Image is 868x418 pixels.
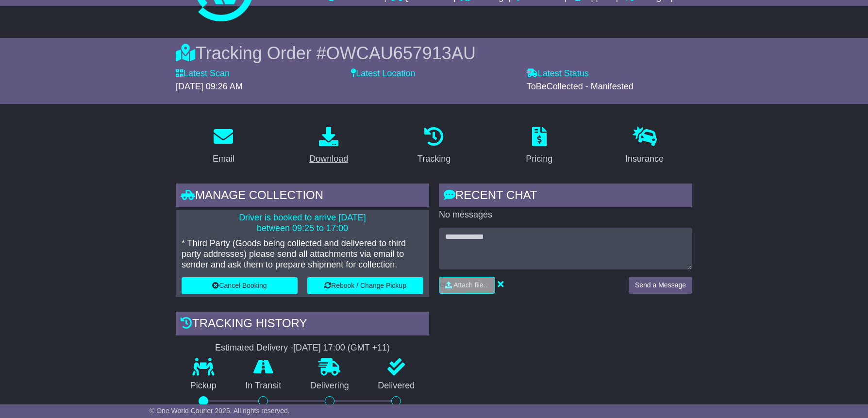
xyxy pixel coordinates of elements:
[296,381,364,391] p: Delivering
[625,152,664,166] div: Insurance
[351,68,415,79] label: Latest Location
[293,343,390,353] div: [DATE] 17:00 (GMT +11)
[309,152,348,166] div: Download
[176,43,692,64] div: Tracking Order #
[176,381,231,391] p: Pickup
[206,123,241,169] a: Email
[439,210,692,220] p: No messages
[307,277,423,294] button: Rebook / Change Pickup
[519,123,559,169] a: Pricing
[231,381,296,391] p: In Transit
[182,238,423,270] p: * Third Party (Goods being collected and delivered to third party addresses) please send all atta...
[417,152,451,166] div: Tracking
[526,152,552,166] div: Pricing
[213,152,234,166] div: Email
[527,68,589,79] label: Latest Status
[176,184,429,210] div: Manage collection
[176,312,429,338] div: Tracking history
[176,68,230,79] label: Latest Scan
[364,381,430,391] p: Delivered
[326,43,476,63] span: OWCAU657913AU
[619,123,670,169] a: Insurance
[182,277,298,294] button: Cancel Booking
[629,277,692,294] button: Send a Message
[176,343,429,353] div: Estimated Delivery -
[303,123,354,169] a: Download
[176,82,243,91] span: [DATE] 09:26 AM
[150,407,290,415] span: © One World Courier 2025. All rights reserved.
[527,82,634,91] span: ToBeCollected - Manifested
[439,184,692,210] div: RECENT CHAT
[411,123,457,169] a: Tracking
[182,213,423,234] p: Driver is booked to arrive [DATE] between 09:25 to 17:00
